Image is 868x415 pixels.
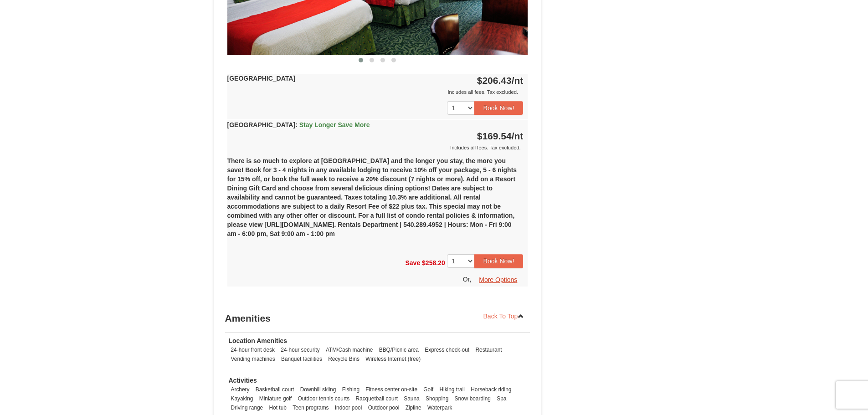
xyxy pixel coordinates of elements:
li: Spa [494,394,508,403]
li: 24-hour security [278,345,322,354]
li: Fishing [340,385,362,394]
h3: Amenities [225,309,530,328]
strong: [GEOGRAPHIC_DATA] [227,121,370,128]
li: Horseback riding [468,385,514,394]
li: Sauna [401,394,421,403]
span: Stay Longer Save More [299,121,370,128]
li: ATM/Cash machine [324,345,375,354]
span: $258.20 [422,259,445,266]
li: Racquetball court [353,394,400,403]
li: Fitness center on-site [363,385,420,394]
li: Basketball court [253,385,297,394]
li: Recycle Bins [326,354,362,364]
li: Banquet facilities [279,354,324,364]
strong: [GEOGRAPHIC_DATA] [227,75,296,82]
button: Book Now! [474,101,524,115]
li: Miniature golf [257,394,294,403]
span: $169.54 [477,131,512,141]
li: Restaurant [473,345,504,354]
strong: $206.43 [477,75,524,86]
span: /nt [512,75,524,86]
li: Shopping [423,394,451,403]
span: Save [405,259,420,266]
li: Indoor pool [333,403,365,412]
li: Golf [421,385,436,394]
div: Includes all fees. Tax excluded. [227,143,524,152]
li: Outdoor pool [366,403,402,412]
li: Hiking trail [437,385,467,394]
li: 24-hour front desk [229,345,277,354]
li: Express check-out [422,345,472,354]
li: Vending machines [229,354,277,364]
li: Teen programs [290,403,331,412]
span: Or, [463,275,472,282]
div: Includes all fees. Tax excluded. [227,87,524,97]
button: More Options [473,273,523,287]
li: Outdoor tennis courts [295,394,352,403]
li: Snow boarding [452,394,493,403]
span: : [295,121,298,128]
li: Kayaking [229,394,256,403]
a: Back To Top [478,309,530,323]
strong: Location Amenities [229,337,288,344]
button: Book Now! [474,254,524,268]
li: Driving range [229,403,266,412]
div: There is so much to explore at [GEOGRAPHIC_DATA] and the longer you stay, the more you save! Book... [227,152,528,250]
li: BBQ/Picnic area [377,345,421,354]
strong: Activities [229,377,257,384]
li: Waterpark [425,403,454,412]
li: Archery [229,385,252,394]
li: Downhill skiing [298,385,339,394]
span: /nt [512,131,524,141]
li: Hot tub [267,403,289,412]
li: Zipline [403,403,424,412]
li: Wireless Internet (free) [363,354,423,364]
